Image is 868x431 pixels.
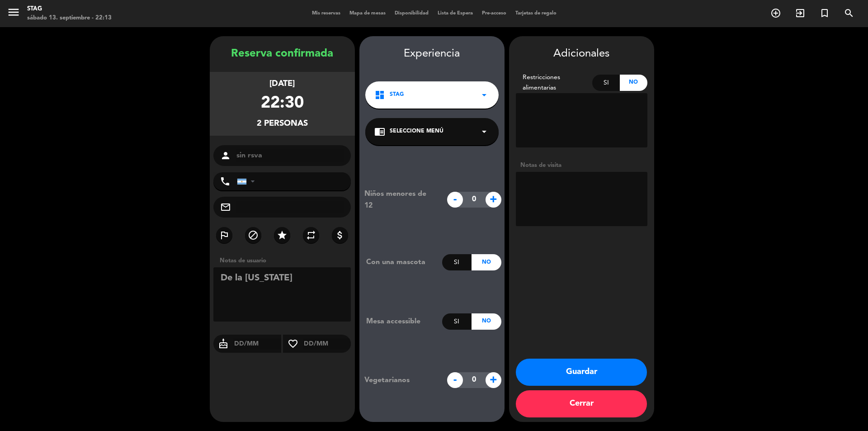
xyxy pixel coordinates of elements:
i: person [220,150,231,161]
i: outlined_flag [219,230,230,241]
i: repeat [306,230,316,241]
div: 2 personas [257,117,308,130]
div: Notas de usuario [215,256,355,265]
span: Pre-acceso [477,11,511,16]
div: Notas de visita [516,161,647,170]
span: STAG [390,90,404,99]
div: Si [442,254,472,270]
div: Reserva confirmada [210,45,355,63]
div: Si [592,75,620,91]
i: turned_in_not [819,8,830,19]
div: sábado 13. septiembre - 22:13 [27,14,112,23]
div: Niños menores de 12 [358,188,442,212]
i: cake [213,338,233,349]
div: Adicionales [516,45,647,63]
span: Disponibilidad [390,11,433,16]
span: Tarjetas de regalo [511,11,561,16]
i: add_circle_outline [770,8,781,19]
div: [DATE] [269,77,295,90]
span: + [486,192,501,208]
div: Con una mascota [359,256,442,268]
span: + [486,372,501,388]
i: exit_to_app [795,8,806,19]
button: menu [7,5,20,22]
div: STAG [27,5,112,14]
div: No [620,75,647,91]
div: Restricciones alimentarias [516,72,593,93]
button: Guardar [516,359,647,386]
i: arrow_drop_down [479,90,490,100]
span: Mis reservas [307,11,345,16]
span: Mapa de mesas [345,11,390,16]
span: - [447,192,463,208]
i: mail_outline [220,202,231,213]
input: DD/MM [233,338,282,350]
i: favorite_border [283,338,303,349]
div: Vegetarianos [358,374,442,386]
div: No [472,313,501,330]
i: chrome_reader_mode [374,126,385,137]
button: Cerrar [516,390,647,417]
span: Seleccione Menú [390,127,443,136]
div: Experiencia [359,45,505,63]
div: 22:30 [261,90,304,117]
div: Argentina: +54 [237,173,258,190]
i: search [844,8,854,19]
span: Lista de Espera [433,11,477,16]
div: Si [442,313,472,330]
span: - [447,372,463,388]
input: DD/MM [303,338,351,350]
div: Mesa accessible [359,316,442,327]
i: phone [220,176,231,187]
i: star [277,230,288,241]
i: dashboard [374,90,385,100]
i: arrow_drop_down [479,126,490,137]
i: block [248,230,259,241]
i: menu [7,5,20,19]
i: attach_money [335,230,345,241]
div: No [472,254,501,270]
